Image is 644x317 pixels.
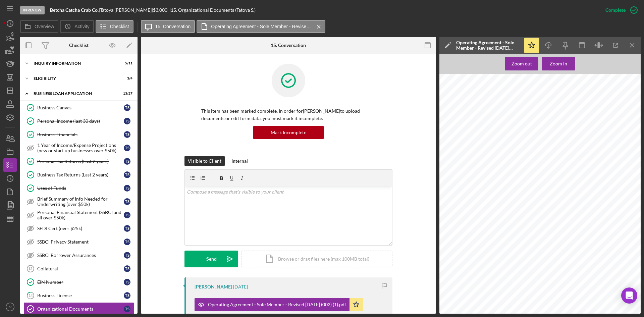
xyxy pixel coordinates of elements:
[124,225,130,232] div: T S
[37,196,124,207] div: Brief Summary of Info Needed for Underwriting (over $50k)
[120,76,132,81] div: 3 / 4
[153,7,167,13] span: $3,000
[124,131,130,138] div: T S
[515,266,621,269] span: , the undersigned, intending to be legally bound hereby, has duly
[476,203,478,206] span: 2.
[37,105,124,110] div: Business Canvas
[34,76,116,81] div: ELIGIBILITY
[525,133,553,137] span: [PERSON_NAME]
[504,191,523,194] span: [US_STATE]
[605,3,626,17] div: Complete
[505,57,538,70] button: Zoom out
[621,287,637,304] div: Open Intercom Messenger
[23,302,134,316] a: Organizational DocumentsTS
[488,203,501,206] span: Purpose.
[124,198,130,205] div: T S
[201,107,376,122] p: This item has been marked complete. In order for [PERSON_NAME] to upload documents or edit form d...
[124,104,130,111] div: T S
[37,226,124,231] div: SEDI Cert (over $25k)
[124,145,130,151] div: T S
[37,132,124,137] div: Business Financials
[124,239,130,245] div: T S
[37,186,124,191] div: Uses of Funds
[456,40,520,51] div: Operating Agreement - Sole Member - Revised [DATE] (002) (1).pdf
[488,220,502,223] span: Members.
[464,255,531,258] span: laws of the State of ____________________.
[271,43,306,48] div: 15. Conversation
[23,141,134,155] a: 1 Year of Income/Expense Projections (new or start up businesses over $50k)TS
[521,98,563,102] span: OPERATING AGREEMENT
[124,171,130,178] div: T S
[20,20,58,33] button: Overview
[35,24,54,29] label: Overview
[37,210,124,220] div: Personal Financial Statement (SSBCI and all over $50k)
[23,275,134,289] a: EIN NumberTS
[8,305,12,309] text: IV
[141,20,195,33] button: 15. Conversation
[124,158,130,165] div: T S
[518,219,546,222] span: [PERSON_NAME]
[74,24,89,29] label: Activity
[124,118,130,124] div: T S
[208,302,346,307] div: Operating Agreement - Sole Member - Revised [DATE] (002) (1).pdf
[23,168,134,181] a: Business Tax Returns (Last 2 years)TS
[505,254,524,258] span: [US_STATE]
[474,173,493,176] span: [US_STATE]
[195,298,363,311] button: Operating Agreement - Sole Member - Revised [DATE] (002) (1).pdf
[60,20,94,33] button: Activity
[37,306,124,312] div: Organizational Documents
[542,57,575,70] button: Zoom in
[524,110,560,113] span: Betcha Catcha Crab Co.
[512,57,532,70] div: Zoom out
[476,249,478,252] span: 5.
[124,265,130,272] div: T S
[464,191,560,194] span: the Company with the _________________ Department of State.
[110,24,129,29] label: Checklist
[124,185,130,192] div: T S
[124,306,130,312] div: T S
[271,126,306,139] div: Mark Incomplete
[23,289,134,302] a: 14Business LicenseTS
[231,156,248,166] div: Internal
[528,145,535,148] span: Title:
[23,128,134,141] a: Business FinancialsTS
[512,203,621,206] span: The Company shall engage in any lawful act or activity permitted of
[464,173,617,177] span: _______________________, as amended from time to time (the "LLCL"), and hereby states as follows:
[550,57,567,70] div: Zoom in
[206,251,217,267] div: Send
[464,272,589,275] span: executed this Operating Agreement as of the ____ day of ____________, 20__25__.
[524,249,620,252] span: This Agreement shall be governed by, and construed under, the
[96,20,133,33] button: Checklist
[23,155,134,168] a: Personal Tax Returns (Last 2 years)TS
[188,156,221,166] div: Visible to Client
[23,235,134,249] a: SSBCI Privacy StatementTS
[466,150,494,154] span: [PERSON_NAME]
[599,3,641,17] button: Complete
[37,239,124,245] div: SSBCI Privacy Statement
[169,7,256,13] div: | 15. Organizational Documents (Tatoya S.)
[195,284,232,289] div: [PERSON_NAME]
[512,185,620,189] span: The Member ratifies and confirms the filing the Articles of Organization of
[50,7,99,13] b: Betcha Catcha Crab Co.
[124,292,130,299] div: T S
[29,293,33,298] tspan: 14
[184,156,225,166] button: Visible to Client
[488,249,511,252] span: Governing Law.
[552,220,606,223] span: is the sole Member of the Company.
[464,145,477,148] span: Member:
[23,195,134,208] a: Brief Summary of Info Needed for Underwriting (over $50k)TS
[540,104,544,107] span: OF
[228,156,251,166] button: Internal
[488,185,504,189] span: Formation.
[615,127,621,130] span: (the
[155,24,191,29] label: 15. Conversation
[37,293,124,298] div: Business License
[120,92,132,96] div: 13 / 27
[124,279,130,285] div: T S
[464,208,526,212] span: limited liability companies under the LLCL.
[476,231,478,235] span: 4.
[34,61,116,65] div: INQUIRY INFORMATION
[476,266,515,269] span: IN WITNESS WHEREOF
[476,162,620,165] span: The Member hereby sets forth the Operating Agreement of the Company, a Limited Liability
[552,272,563,276] span: August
